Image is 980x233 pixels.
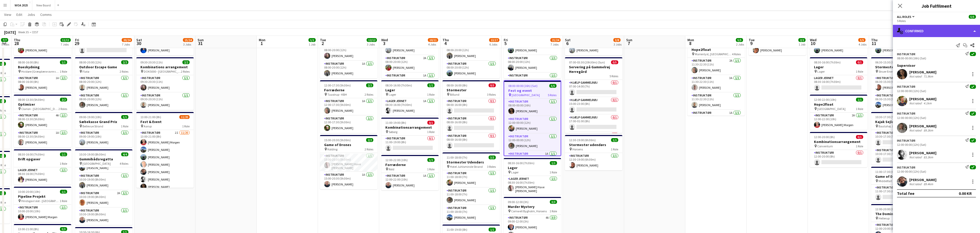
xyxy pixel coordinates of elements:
[75,190,132,208] app-card-role: Instruktør2A1/110:30-19:00 (8h30m)[PERSON_NAME]
[381,173,439,190] app-card-role: Instruktør1A1/112:00-22:00 (10h)[PERSON_NAME]
[687,47,745,52] h3: Hope2float
[548,93,556,97] span: 5 Roles
[120,162,128,165] span: 4 Roles
[21,70,60,73] span: Hvidøre (Græsplæne ovre ved [GEOGRAPHIC_DATA])
[442,152,500,223] app-job-card: 11:00-18:00 (7h)3/3Stormester Udendørs Hotel Juhlsminde Strand3 RolesInstruktør1/111:00-18:00 (7h...
[447,83,467,87] span: 08:00-16:00 (8h)
[810,150,867,167] app-card-role: Instruktør0/112:00-20:00 (8h)
[144,70,181,73] span: DOK5000 - [GEOGRAPHIC_DATA]
[871,112,929,165] app-job-card: 10:30-17:30 (7h)0/2Kajak Sejlads Bautahøj Jægerspris2 RolesInstruktør0/110:30-17:30 (7h) Instrukt...
[687,38,694,42] span: Mon
[366,138,373,142] span: 2/2
[60,162,67,165] span: 1 Role
[442,160,500,164] h3: Stormester Udendørs
[182,60,190,64] span: 2/2
[385,83,412,87] span: 08:30-16:00 (7h30m)
[366,83,373,87] span: 2/2
[814,60,841,64] span: 08:30-16:00 (7h30m)
[75,57,132,110] app-job-card: 08:00-20:00 (12h)2/2Outdoor Escape Game Flatø2 RolesInstruktør1/108:00-20:00 (12h)[PERSON_NAME]In...
[14,65,71,69] h3: Bueskydning
[381,55,439,73] app-card-role: Instruktør2A1/108:00-20:00 (12h)[PERSON_NAME]
[442,205,500,223] app-card-role: Instruktør1/111:00-18:00 (7h)[PERSON_NAME]
[427,167,435,171] span: 1 Role
[182,124,190,128] span: 1 Role
[687,110,745,127] app-card-role: Instruktør1A1/111:30-22:30 (11h)
[875,60,896,64] span: 06:30-15:30 (9h)
[879,70,900,73] span: Struer Energihal
[879,179,892,183] span: Middelfart
[18,227,39,231] span: 13:00-21:00 (8h)
[871,119,929,124] h3: Kajak Sejlads
[504,55,561,73] app-card-role: Instruktør1/108:00-20:00 (12h)[PERSON_NAME]
[60,60,67,64] span: 1/1
[504,151,561,168] app-card-role: Instruktør1A1/112:00-00:00 (12h)
[450,93,459,96] span: Billund
[381,73,439,90] app-card-role: Instruktør1A1/108:00-20:00 (12h)
[549,84,556,88] span: 5/5
[569,138,596,142] span: 12:30-19:00 (6h30m)
[60,70,67,73] span: 1 Role
[82,70,89,73] span: Flatø
[442,98,500,116] app-card-role: Instruktør0/108:00-16:00 (8h)
[32,30,38,34] div: CEST
[856,70,863,73] span: 1 Role
[82,124,103,128] span: Bellevue Strand
[320,80,377,133] div: 12:00-17:30 (5h30m)2/2Forræderne Taastrup - KBH2 RolesInstruktør1A1/112:00-17:30 (5h30m)[PERSON_N...
[14,157,71,161] h3: Drift opgaver
[320,88,377,92] h3: Forræderne
[565,135,622,170] app-job-card: 12:30-19:00 (6h30m)1/1Stormester udendørs Horsens1 RoleInstruktør1/112:30-19:00 (6h30m)[PERSON_NAME]
[856,144,863,148] span: 1 Role
[32,0,55,10] button: New Board
[442,43,500,61] app-card-role: Instruktør2A1/108:00-20:00 (12h)[PERSON_NAME]
[144,124,152,128] span: Aarup
[442,80,500,150] app-job-card: 08:00-16:00 (8h)0/3Stormester Billund3 RolesInstruktør0/108:00-16:00 (8h) Instruktør0/108:00-16:0...
[810,132,867,167] div: 12:00-20:00 (8h)0/1Kombinationsarrangement Conventum1 RoleInstruktør0/112:00-20:00 (8h)
[871,130,929,147] app-card-role: Instruktør0/110:30-17:30 (7h)
[504,73,561,90] app-card-role: Instruktør1/108:00-20:00 (12h)
[381,155,439,190] div: 12:00-22:00 (10h)1/1Forræderne Rold1 RoleInstruktør1A1/112:00-22:00 (10h)[PERSON_NAME]
[136,38,142,42] span: Sat
[75,157,132,161] h3: Gummibådsregatta
[381,125,439,130] h3: Kombinationsarrangement
[16,12,22,17] span: Edit
[909,74,923,78] div: Not rated
[487,93,496,96] span: 3 Roles
[324,83,351,87] span: 12:00-17:30 (5h30m)
[871,185,929,202] app-card-role: Instruktør0/111:00-17:30 (6h30m)
[550,161,557,165] span: 1/1
[871,65,929,69] h3: Stormester indendørs
[14,149,71,185] app-job-card: 08:30-16:00 (7h30m)1/1Drift opgaver1 RoleLager Jernet1/108:30-16:00 (7h30m)[PERSON_NAME]
[504,38,508,42] span: Fri
[14,102,71,107] h3: Optimizer
[17,30,30,34] span: Week 35
[810,102,867,107] h3: Hope2float
[871,93,929,110] app-card-role: Instruktør1A1/106:30-15:30 (9h)[PERSON_NAME]
[121,152,128,156] span: 4/4
[611,60,618,64] span: 0/5
[871,57,929,110] div: 06:30-15:30 (9h)2/2Stormester indendørs Struer Energihal2 RolesInstruktør2A1/106:30-15:30 (9h)[PE...
[687,93,745,110] app-card-role: Instruktør1/111:30-22:30 (11h)[PERSON_NAME]
[810,95,867,130] div: 12:00-22:00 (10h)1/1Hope2float [GEOGRAPHIC_DATA]1 RoleInstruktør2A1/112:00-22:00 (10h)[PERSON_NAM...
[565,65,622,74] h3: Servering på Gammelrøj Herregård
[856,98,863,102] span: 1/1
[327,93,347,96] span: Taastrup - KBH
[75,112,132,147] div: 09:00-19:00 (10h)1/1Sæbekasse Grand Prix Bellevue Strand1 RoleInstruktør1/109:00-19:00 (10h)[PERS...
[75,149,132,225] div: 10:30-19:00 (8h30m)4/4Gummibådsregatta [GEOGRAPHIC_DATA]4 RolesInstruktør1A1/110:30-19:00 (8h30m)...
[897,15,911,19] span: All roles
[136,75,194,93] app-card-role: Instruktør1/109:30-20:30 (11h)[PERSON_NAME]
[447,228,467,231] span: 11:00-19:00 (8h)
[381,136,439,153] app-card-role: Instruktør0/111:00-19:00 (8h)
[75,173,132,190] app-card-role: Instruktør1/110:30-19:00 (8h30m)[PERSON_NAME]
[879,124,905,128] span: Bautahøj Jægerspris
[504,158,561,195] app-job-card: 08:30-16:00 (7h30m)1/1Lager Lager1 RoleLager Jernet1/108:30-16:00 (7h30m)[PERSON_NAME] Have [PERS...
[75,208,132,225] app-card-role: Instruktør1/110:30-19:00 (8h30m)[PERSON_NAME]
[875,115,896,119] span: 10:30-17:30 (7h)
[626,38,632,42] span: Sun
[504,80,561,156] div: 08:00-00:00 (16h) (Sat)5/5Fest og event [GEOGRAPHIC_DATA]5 RolesInstruktør1/108:00-00:00 (16h)[PE...
[75,75,132,93] app-card-role: Instruktør1/108:00-20:00 (12h)[PERSON_NAME]
[18,60,39,64] span: 08:00-16:00 (8h)
[565,57,622,133] div: 07:00-03:30 (20h30m) (Sun)0/5Servering på Gammelrøj Herregård5 RolesHjælp Gammelrøj0/107:00-14:00...
[181,70,190,73] span: 2 Roles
